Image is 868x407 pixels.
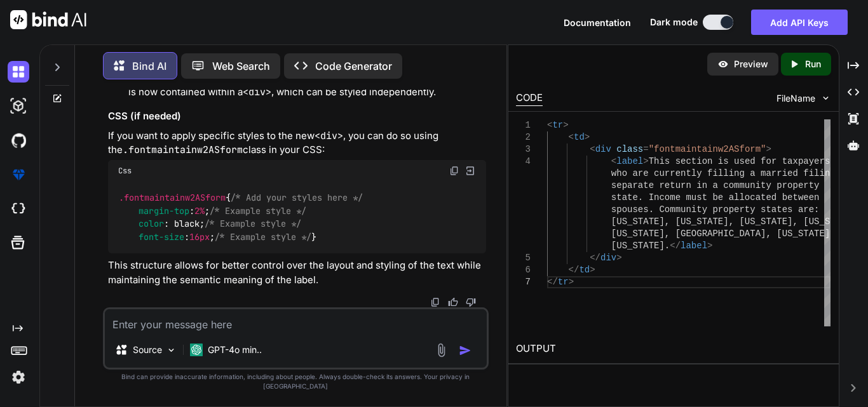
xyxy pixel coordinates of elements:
div: 5 [516,252,531,264]
img: darkChat [8,61,29,83]
p: If you want to apply specific styles to the new , you can do so using the class in your CSS: [108,129,486,157]
span: "fontmaintainw2ASform" [649,144,766,154]
span: < [569,132,574,142]
h2: OUTPUT [508,334,839,364]
img: settings [8,366,29,388]
span: 16px [189,231,210,243]
div: 3 [516,143,531,156]
span: .fontmaintainw2ASform [119,192,226,204]
p: Web Search [212,58,270,74]
span: </ [569,265,580,275]
img: copy [449,166,459,176]
span: tr [558,277,569,287]
span: margin-top [139,205,189,217]
span: > [643,156,648,166]
img: Pick Models [166,345,177,356]
span: [US_STATE], [US_STATE], [US_STATE], [US_STATE], [611,217,862,227]
p: This structure allows for better control over the layout and styling of the text while maintainin... [108,258,486,287]
span: who are currently filling a married filing [611,168,836,178]
div: 6 [516,264,531,276]
span: Documentation [564,17,631,28]
div: 1 [516,119,531,131]
span: font-size [139,231,184,243]
span: Dark mode [650,16,698,29]
img: preview [717,58,729,70]
span: div [595,144,611,154]
span: state. Income must be allocated between [611,192,820,203]
span: /* Example style */ [205,218,301,230]
img: dislike [466,297,476,307]
div: 4 [516,156,531,168]
img: GPT-4o mini [190,344,203,356]
img: premium [8,164,29,185]
span: FileName [776,92,815,105]
span: separate return in a community property [611,180,820,190]
p: Source [133,344,162,356]
img: Bind AI [10,10,86,29]
p: Bind can provide inaccurate information, including about people. Always double-check its answers.... [103,372,489,391]
span: </ [547,277,558,287]
span: < [590,144,595,154]
span: tr [552,120,563,130]
p: Run [805,58,821,70]
code: .fontmaintainw2ASform [123,143,243,156]
span: </ [670,241,681,251]
span: > [585,132,590,142]
span: /* Example style */ [210,205,306,217]
img: copy [430,297,440,307]
span: label [681,241,707,251]
div: CODE [516,91,543,106]
p: Code Generator [315,58,392,74]
span: color [139,218,164,230]
span: [US_STATE]. [611,241,670,251]
span: > [563,120,568,130]
span: </ [590,253,600,263]
img: cloudideIcon [8,198,29,220]
span: < [611,156,616,166]
button: Documentation [564,16,631,29]
img: darkAi-studio [8,95,29,117]
p: Preview [734,58,768,70]
span: 2% [194,205,205,217]
span: /* Add your styles here */ [231,192,363,204]
span: /* Example style */ [215,231,311,243]
img: githubDark [8,130,29,151]
span: div [600,253,616,263]
code: <div> [315,130,343,142]
div: 7 [516,276,531,288]
span: Css [118,166,132,176]
span: label [616,156,643,166]
span: < [547,120,552,130]
img: chevron down [820,93,831,103]
p: GPT-4o min.. [208,344,262,356]
div: 2 [516,131,531,143]
span: > [707,241,712,251]
span: > [569,277,574,287]
img: like [448,297,458,307]
span: > [590,265,595,275]
span: spouses. Community property states are: [611,204,820,215]
span: td [579,265,590,275]
span: td [574,132,585,142]
span: This section is used for taxpayers [649,156,831,166]
span: > [616,253,621,263]
span: > [766,144,771,154]
button: Add API Keys [751,10,848,35]
code: { : ; : black; : ; } [118,191,363,243]
code: <div> [243,86,271,98]
p: Bind AI [132,58,166,74]
img: Open in Browser [465,165,476,177]
span: = [643,144,648,154]
h3: CSS (if needed) [108,109,486,124]
img: attachment [434,343,449,357]
img: icon [459,344,471,357]
span: class [616,144,643,154]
